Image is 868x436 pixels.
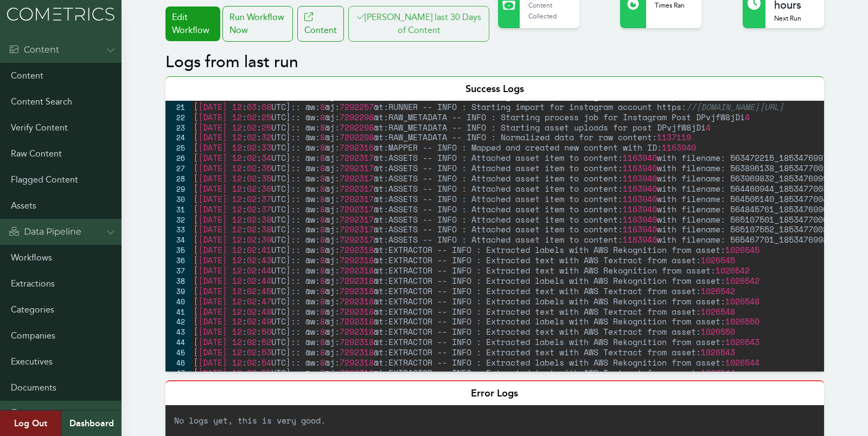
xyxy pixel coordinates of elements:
div: 36 [165,255,192,265]
a: Content [297,6,344,42]
div: Run Workflow Now [222,6,293,42]
div: 21 [165,102,192,112]
h2: Logs from last run [165,53,824,72]
div: 44 [165,337,192,347]
div: Success Logs [165,76,824,101]
a: Dashboard [61,411,122,436]
div: 28 [165,173,192,184]
div: 35 [165,245,192,255]
div: 43 [165,327,192,337]
div: 42 [165,316,192,327]
div: 37 [165,265,192,276]
p: No logs yet, this is very good. [165,405,824,435]
p: Next Run [774,13,815,24]
div: 40 [165,296,192,307]
div: Error Logs [165,380,824,405]
div: 46 [165,357,192,368]
div: 27 [165,163,192,173]
div: 41 [165,307,192,317]
div: Content [9,43,59,56]
div: 38 [165,276,192,286]
div: 22 [165,112,192,122]
div: 47 [165,368,192,378]
a: Edit Workflow [165,6,220,41]
div: 30 [165,194,192,204]
div: 34 [165,235,192,245]
div: Data Pipeline [9,225,81,238]
div: 33 [165,224,192,235]
div: 32 [165,214,192,225]
div: 26 [165,153,192,163]
div: 24 [165,132,192,142]
div: 25 [165,142,192,153]
div: 31 [165,204,192,214]
div: 45 [165,347,192,357]
div: 23 [165,122,192,133]
div: 29 [165,184,192,194]
div: 39 [165,286,192,296]
button: [PERSON_NAME] last 30 Days of Content [348,6,489,42]
div: Admin [9,407,53,420]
